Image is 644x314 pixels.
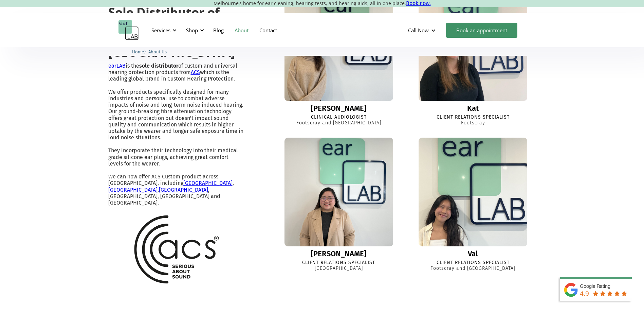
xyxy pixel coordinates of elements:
[430,266,515,272] div: Footscray and [GEOGRAPHIC_DATA]
[139,63,178,69] strong: sole distributor
[254,20,282,40] a: Contact
[108,5,244,59] h2: Sole Distributor of ACS Custom ear plugs products in AUS and [GEOGRAPHIC_DATA]
[311,104,366,112] div: [PERSON_NAME]
[311,250,366,258] div: [PERSON_NAME]
[229,20,254,40] a: About
[208,20,229,40] a: Blog
[410,138,536,272] a: ValValClient Relations SpecialistFootscray and [GEOGRAPHIC_DATA]
[467,104,479,112] div: Kat
[461,120,485,126] div: Footscray
[132,49,144,54] span: Home
[296,120,381,126] div: Footscray and [GEOGRAPHIC_DATA]
[148,48,167,55] a: About Us
[148,49,167,54] span: About Us
[132,48,148,55] li: 〉
[437,115,510,120] div: Client Relations Specialist
[403,20,443,40] div: Call Now
[159,187,208,193] a: [GEOGRAPHIC_DATA]
[118,20,139,40] a: home
[302,260,375,266] div: Client Relations Specialist
[132,206,219,293] img: ACS logo
[151,27,170,34] div: Services
[108,187,158,193] a: [GEOGRAPHIC_DATA]
[147,20,179,40] div: Services
[408,27,429,34] div: Call Now
[468,250,478,258] div: Val
[446,23,517,38] a: Book an appointment
[284,138,393,246] img: Mina
[186,27,198,34] div: Shop
[315,266,363,272] div: [GEOGRAPHIC_DATA]
[182,20,206,40] div: Shop
[276,138,402,272] a: Mina[PERSON_NAME]Client Relations Specialist[GEOGRAPHIC_DATA]
[413,132,533,252] img: Val
[191,69,200,75] a: ACS
[132,48,144,55] a: Home
[108,63,126,69] a: earLAB
[183,180,233,186] a: [GEOGRAPHIC_DATA]
[108,63,244,206] p: is the of custom and universal hearing protection products from which is the leading global brand...
[437,260,510,266] div: Client Relations Specialist
[311,115,367,120] div: Clinical Audiologist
